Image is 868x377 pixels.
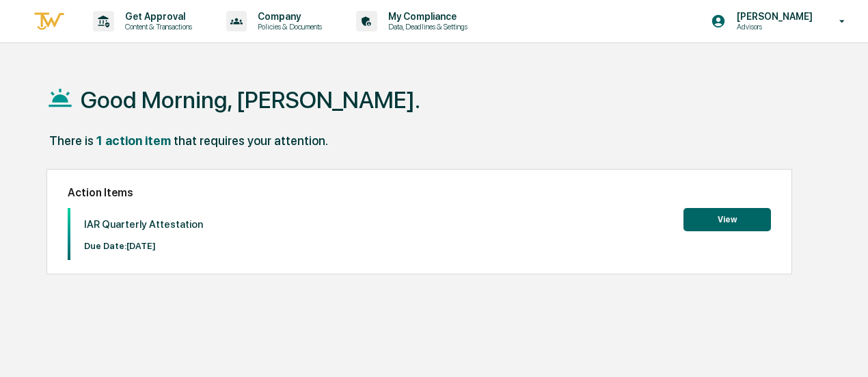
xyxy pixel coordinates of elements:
p: Get Approval [114,11,199,22]
div: 1 action item [96,133,171,148]
p: IAR Quarterly Attestation [84,218,203,231]
p: Content & Transactions [114,22,199,31]
button: View [683,208,771,231]
p: My Compliance [377,11,474,22]
p: Due Date: [DATE] [84,241,203,251]
a: View [683,212,771,225]
div: There is [49,133,94,148]
p: [PERSON_NAME] [726,11,819,22]
div: that requires your attention. [174,133,328,148]
p: Company [247,11,329,22]
h1: Good Morning, [PERSON_NAME]. [81,86,420,114]
p: Data, Deadlines & Settings [377,22,474,31]
p: Advisors [726,22,819,31]
img: logo [33,10,66,33]
h2: Action Items [68,186,771,199]
p: Policies & Documents [247,22,329,31]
